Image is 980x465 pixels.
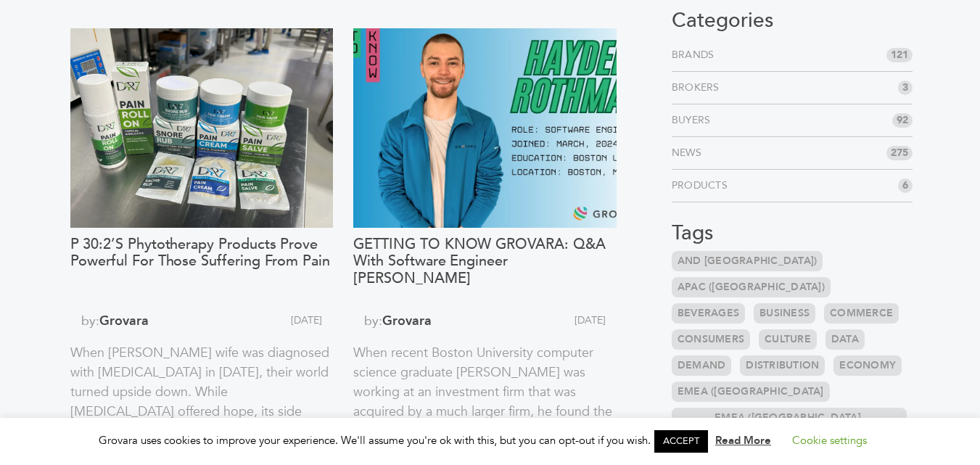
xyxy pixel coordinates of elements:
[672,113,717,128] a: Buyers
[353,236,617,305] a: GETTING TO KNOW GROVARA: Q&A With Software Engineer [PERSON_NAME]
[825,329,865,350] a: Data
[382,312,432,330] a: Grovara
[672,221,913,246] h3: Tags
[654,430,708,453] a: ACCEPT
[672,355,732,376] a: Demand
[672,303,745,324] a: Beverages
[886,48,913,62] span: 121
[99,312,149,330] a: Grovara
[487,312,617,332] span: [DATE]
[672,81,725,95] a: Brokers
[759,329,817,350] a: Culture
[886,146,913,160] span: 275
[898,178,913,193] span: 6
[740,355,825,376] a: Distribution
[672,178,733,193] a: Products
[672,382,830,402] a: EMEA ([GEOGRAPHIC_DATA]
[672,48,720,62] a: Brands
[353,312,487,332] span: by:
[70,236,334,305] a: P 30:2’s Phytotherapy Products Prove Powerful for Those Suffering From Pain
[892,113,913,128] span: 92
[672,277,831,297] a: APAC ([GEOGRAPHIC_DATA])
[672,251,823,271] a: and [GEOGRAPHIC_DATA])
[792,433,867,448] a: Cookie settings
[754,303,815,324] a: Business
[672,9,913,33] h3: Categories
[70,312,204,332] span: by:
[672,329,750,350] a: Consumers
[715,433,771,448] a: Read More
[99,433,881,448] span: Grovara uses cookies to improve your experience. We'll assume you're ok with this, but you can op...
[824,303,899,324] a: Commerce
[898,81,913,95] span: 3
[203,312,333,332] span: [DATE]
[672,408,907,457] a: EMEA ([GEOGRAPHIC_DATA], [GEOGRAPHIC_DATA], and [GEOGRAPHIC_DATA])
[672,146,707,160] a: News
[833,355,902,376] a: Economy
